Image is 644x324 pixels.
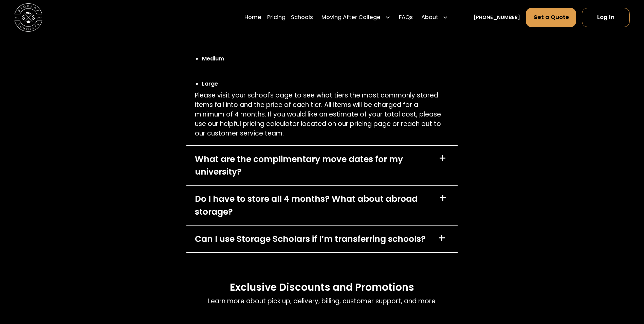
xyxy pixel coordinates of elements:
div: + [439,153,446,164]
div: About [419,8,451,28]
a: Schools [291,8,313,28]
h3: Exclusive Discounts and Promotions [230,281,414,294]
li: Medium [202,55,449,63]
div: What are the complimentary move dates for my university? [195,153,430,178]
a: Home [244,8,261,28]
div: Can I use Storage Scholars if I’m transferring schools? [195,233,426,245]
a: Get a Quote [526,8,576,27]
div: Do I have to store all 4 months? What about abroad storage? [195,193,430,218]
a: Pricing [267,8,286,28]
div: + [439,193,447,204]
a: FAQs [399,8,413,28]
div: About [421,14,438,22]
li: Large [202,80,449,88]
p: Please visit your school's page to see what tiers the most commonly stored items fall into and th... [195,91,449,138]
div: Moving After College [319,8,393,28]
div: + [438,233,446,244]
img: Storage Scholars main logo [14,3,42,32]
a: Log In [582,8,630,27]
p: Learn more about pick up, delivery, billing, customer support, and more [208,296,436,306]
a: [PHONE_NUMBER] [474,14,520,21]
div: Moving After College [321,14,381,22]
